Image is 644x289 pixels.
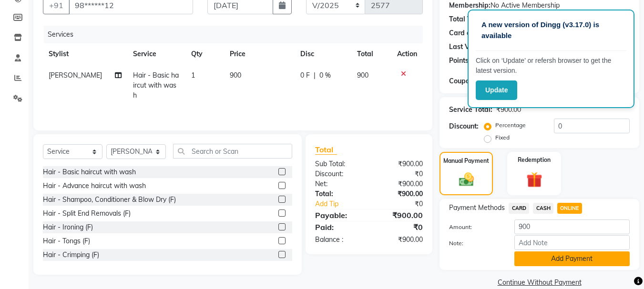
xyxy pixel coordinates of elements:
div: ₹900.00 [369,179,430,189]
div: Payable: [308,209,369,221]
div: Total: [308,189,369,199]
th: Stylist [43,43,127,65]
div: Sub Total: [308,159,369,169]
div: Balance : [308,235,369,245]
img: _cash.svg [454,171,479,188]
div: Discount: [449,121,479,131]
label: Amount: [442,223,507,231]
div: Hair - Shampoo, Conditioner & Blow Dry (F) [43,195,176,205]
a: Add Tip [308,199,379,209]
input: Add Note [514,235,630,250]
span: CASH [533,203,553,214]
th: Qty [185,43,224,65]
div: Hair - Ironing (F) [43,222,93,232]
span: | [314,70,316,80]
div: Hair - Crimping (F) [43,250,99,260]
input: Search or Scan [173,144,292,159]
th: Price [224,43,295,65]
img: _gift.svg [521,170,547,189]
div: ₹900.00 [496,105,521,115]
label: Note: [442,239,507,248]
span: 0 % [319,70,331,80]
button: Add Payment [514,251,630,266]
div: Card on file: [449,28,488,38]
div: Hair - Advance haircut with wash [43,181,146,191]
label: Fixed [495,133,510,142]
div: No Active Membership [449,0,630,10]
div: ₹900.00 [369,189,430,199]
span: ONLINE [557,203,582,214]
label: Manual Payment [443,157,489,165]
span: Total [315,145,337,155]
p: A new version of Dingg (v3.17.0) is available [481,20,621,41]
div: Hair - Tongs (F) [43,236,90,246]
span: 1 [191,71,195,80]
th: Total [351,43,392,65]
th: Service [127,43,185,65]
div: Coupon Code [449,76,509,86]
div: Last Visit: [449,42,481,52]
div: ₹900.00 [369,159,430,169]
button: Update [476,80,517,100]
div: Services [44,26,430,43]
div: Points: [449,56,470,66]
div: Net: [308,179,369,189]
div: ₹900.00 [369,209,430,221]
div: ₹900.00 [369,235,430,245]
div: ₹0 [369,221,430,233]
th: Disc [295,43,351,65]
div: Membership: [449,0,491,10]
div: Hair - Basic haircut with wash [43,167,136,177]
div: ₹0 [379,199,430,209]
a: Continue Without Payment [441,278,637,288]
div: Paid: [308,221,369,233]
label: Redemption [518,156,551,164]
p: Click on ‘Update’ or refersh browser to get the latest version. [476,56,626,76]
input: Amount [514,219,630,234]
span: 0 F [300,70,310,80]
span: 900 [230,71,241,80]
span: 900 [357,71,368,80]
span: Hair - Basic haircut with wash [133,71,179,100]
th: Action [391,43,423,65]
span: CARD [509,203,529,214]
div: Discount: [308,169,369,179]
div: ₹0 [369,169,430,179]
div: Total Visits: [449,14,487,24]
div: Service Total: [449,105,492,115]
div: Hair - Split End Removals (F) [43,209,131,219]
span: [PERSON_NAME] [49,71,102,80]
label: Percentage [495,121,526,130]
span: Payment Methods [449,203,505,213]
